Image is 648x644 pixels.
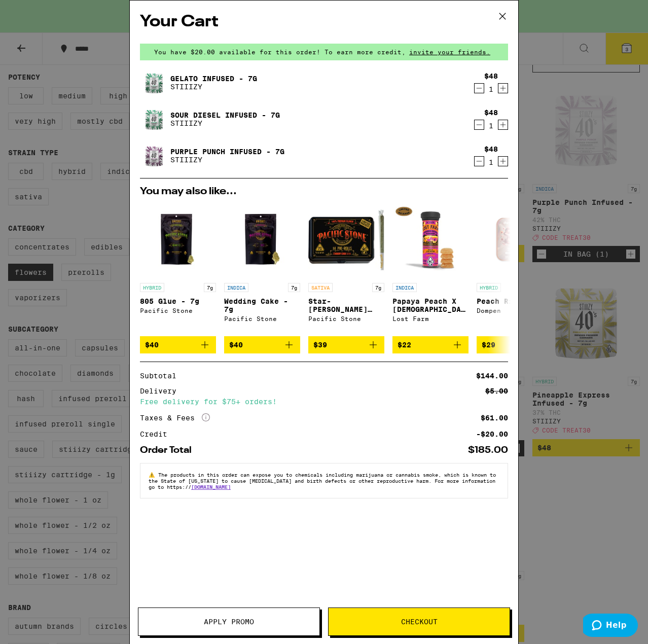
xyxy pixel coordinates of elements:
[149,472,496,490] span: The products in this order can expose you to chemicals including marijuana or cannabis smoke, whi...
[498,83,508,93] button: Increment
[392,315,469,322] div: Lost Farm
[224,297,300,313] p: Wedding Cake - 7g
[191,484,231,490] a: [DOMAIN_NAME]
[482,341,495,349] span: $29
[204,618,254,625] span: Apply Promo
[224,202,300,278] img: Pacific Stone - Wedding Cake - 7g
[224,202,300,336] a: Open page for Wedding Cake - 7g from Pacific Stone
[140,431,174,438] div: Credit
[308,336,384,353] button: Add to bag
[328,607,510,636] button: Checkout
[477,202,553,278] img: Dompen - Peach Ringz - 1g
[170,148,284,156] a: Purple Punch Infused - 7g
[583,614,638,639] iframe: Opens a widget where you can find more information
[481,414,508,421] div: $61.00
[498,156,508,166] button: Increment
[313,341,327,349] span: $39
[170,75,257,83] a: Gelato Infused - 7g
[170,156,284,164] p: STIIIZY
[392,297,469,313] p: Papaya Peach X [DEMOGRAPHIC_DATA] Kush Resin 100mg
[484,158,498,166] div: 1
[308,202,384,278] img: Pacific Stone - Star-berry Cough 14-Pack - 7g
[392,202,469,336] a: Open page for Papaya Peach X Hindu Kush Resin 100mg from Lost Farm
[308,297,384,313] p: Star-[PERSON_NAME] Cough 14-Pack - 7g
[308,202,384,336] a: Open page for Star-berry Cough 14-Pack - 7g from Pacific Stone
[484,109,498,117] div: $48
[308,283,333,292] p: SATIVA
[140,297,216,305] p: 805 Glue - 7g
[140,141,168,170] img: Purple Punch Infused - 7g
[224,283,248,292] p: INDICA
[140,68,168,97] img: Gelato Infused - 7g
[476,372,508,379] div: $144.00
[140,307,216,314] div: Pacific Stone
[140,187,508,197] h2: You may also like...
[392,202,469,278] img: Lost Farm - Papaya Peach X Hindu Kush Resin 100mg
[170,119,280,127] p: STIIIZY
[477,336,553,353] button: Add to bag
[224,336,300,353] button: Add to bag
[477,307,553,314] div: Dompen
[140,446,199,455] div: Order Total
[140,105,168,133] img: Sour Diesel Infused - 7g
[224,315,300,322] div: Pacific Stone
[468,446,508,455] div: $185.00
[406,49,494,55] span: invite your friends.
[392,336,469,353] button: Add to bag
[140,336,216,353] button: Add to bag
[140,372,184,379] div: Subtotal
[204,283,216,292] p: 7g
[398,341,411,349] span: $22
[145,341,159,349] span: $40
[392,283,417,292] p: INDICA
[140,398,508,405] div: Free delivery for $75+ orders!
[498,120,508,130] button: Increment
[140,202,216,336] a: Open page for 805 Glue - 7g from Pacific Stone
[372,283,384,292] p: 7g
[474,120,484,130] button: Decrement
[229,341,243,349] span: $40
[308,315,384,322] div: Pacific Stone
[401,618,438,625] span: Checkout
[477,283,501,292] p: HYBRID
[474,83,484,93] button: Decrement
[476,431,508,438] div: -$20.00
[477,297,553,305] p: Peach Ringz - 1g
[154,49,406,55] span: You have $20.00 available for this order! To earn more credit,
[484,85,498,93] div: 1
[149,472,158,478] span: ⚠️
[138,607,320,636] button: Apply Promo
[140,202,216,278] img: Pacific Stone - 805 Glue - 7g
[140,44,508,60] div: You have $20.00 available for this order! To earn more credit,invite your friends.
[485,387,508,395] div: $5.00
[170,111,280,119] a: Sour Diesel Infused - 7g
[477,202,553,336] a: Open page for Peach Ringz - 1g from Dompen
[484,145,498,153] div: $48
[474,156,484,166] button: Decrement
[140,387,184,395] div: Delivery
[288,283,300,292] p: 7g
[484,122,498,130] div: 1
[140,413,210,422] div: Taxes & Fees
[170,83,257,91] p: STIIIZY
[140,11,508,33] h2: Your Cart
[484,72,498,80] div: $48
